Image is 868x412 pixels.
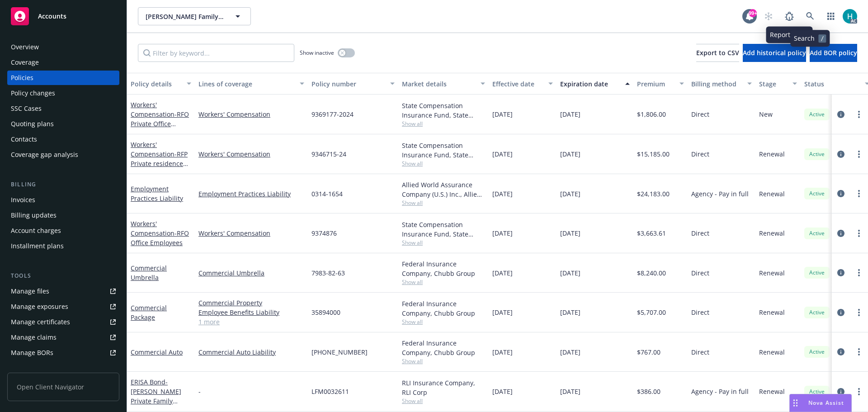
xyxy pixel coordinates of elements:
a: Employment Practices Liability [131,185,183,203]
button: Add BOR policy [810,44,857,62]
span: [PHONE_NUMBER] [311,347,368,357]
div: Invoices [11,193,35,207]
span: Export to CSV [696,48,739,57]
div: Coverage gap analysis [11,147,78,162]
span: [DATE] [492,347,513,357]
span: Accounts [38,13,66,20]
span: 0314-1654 [311,189,343,199]
span: Active [808,388,826,396]
button: [PERSON_NAME] Family Office LLC [138,7,251,25]
a: circleInformation [835,386,846,397]
div: Effective date [492,79,543,89]
div: Policies [11,71,33,85]
span: $767.00 [637,347,660,357]
div: Stage [759,79,787,89]
div: 99+ [749,9,757,17]
div: Drag to move [790,394,801,412]
span: [DATE] [492,387,513,396]
span: [DATE] [560,149,580,159]
a: Manage exposures [7,299,119,314]
span: Renewal [759,189,785,199]
span: Show inactive [300,49,334,57]
span: Renewal [759,308,785,317]
a: more [854,346,864,357]
span: Active [808,110,826,118]
a: Manage claims [7,330,119,345]
a: Commercial Auto Liability [198,347,304,357]
a: Policy changes [7,86,119,100]
a: Commercial Property [198,298,304,308]
span: Renewal [759,387,785,396]
span: Open Client Navigator [7,373,119,401]
div: Manage certificates [11,315,70,329]
span: Active [808,150,826,158]
input: Filter by keyword... [138,44,294,62]
a: circleInformation [835,346,846,357]
span: 9369177-2024 [311,109,354,119]
button: Effective date [489,73,557,95]
span: Active [808,229,826,237]
div: Manage exposures [11,299,68,314]
div: Contacts [11,132,37,147]
a: Quoting plans [7,117,119,131]
button: Premium [633,73,688,95]
a: Coverage gap analysis [7,147,119,162]
div: Overview [11,40,39,54]
span: [DATE] [560,387,580,396]
span: $3,663.61 [637,228,666,238]
div: Status [804,79,859,89]
span: [DATE] [560,268,580,278]
a: Commercial Umbrella [198,268,304,278]
a: Workers' Compensation [131,219,189,247]
div: Premium [637,79,674,89]
a: Employment Practices Liability [198,189,304,199]
a: Start snowing [759,7,778,25]
span: Agency - Pay in full [691,387,749,396]
span: 7983-82-63 [311,268,345,278]
a: Switch app [822,7,840,25]
div: Allied World Assurance Company (U.S.) Inc., Allied World Assurance Company (AWAC), RT Specialty I... [402,180,485,199]
span: Direct [691,149,709,159]
span: - RFO Private Office Employees [131,110,189,137]
span: [DATE] [560,308,580,317]
div: Policy changes [11,86,55,100]
span: $1,806.00 [637,109,666,119]
span: Show all [402,239,485,246]
span: [DATE] [492,268,513,278]
span: Direct [691,268,709,278]
a: circleInformation [835,109,846,120]
a: Manage certificates [7,315,119,329]
span: Show all [402,199,485,207]
a: circleInformation [835,149,846,160]
a: Workers' Compensation [198,228,304,238]
a: Commercial Umbrella [131,264,167,282]
a: Workers' Compensation [131,100,189,137]
a: more [854,228,864,239]
div: Policy number [311,79,385,89]
span: [DATE] [492,228,513,238]
a: Account charges [7,223,119,238]
button: Policy number [308,73,398,95]
span: - RFP Private residence employees [131,150,188,177]
div: Market details [402,79,475,89]
div: State Compensation Insurance Fund, State Compensation Insurance Fund (SCIF) [402,101,485,120]
span: Show all [402,120,485,128]
button: Lines of coverage [195,73,308,95]
a: SSC Cases [7,101,119,116]
a: circleInformation [835,267,846,278]
span: [PERSON_NAME] Family Office LLC [146,12,224,21]
button: Expiration date [557,73,633,95]
span: Direct [691,347,709,357]
span: Active [808,308,826,317]
a: circleInformation [835,228,846,239]
span: Agency - Pay in full [691,189,749,199]
span: $386.00 [637,387,660,396]
a: more [854,386,864,397]
div: Manage BORs [11,346,53,360]
button: Market details [398,73,489,95]
span: - [198,387,201,396]
button: Add historical policy [743,44,806,62]
div: RLI Insurance Company, RLI Corp [402,378,485,397]
span: Show all [402,318,485,326]
span: [DATE] [492,308,513,317]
